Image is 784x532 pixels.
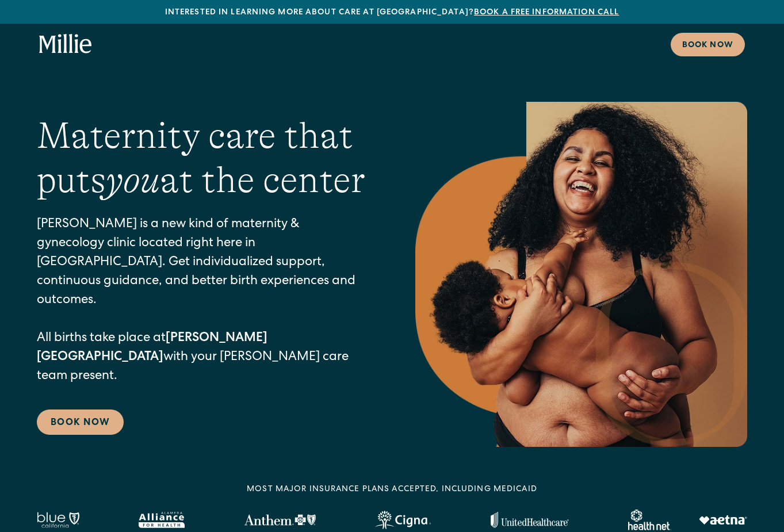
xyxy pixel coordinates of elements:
a: Book Now [37,409,124,435]
img: Healthnet logo [628,510,671,530]
img: Alameda Alliance logo [139,512,184,528]
img: Cigna logo [375,511,431,529]
p: [PERSON_NAME] is a new kind of maternity & gynecology clinic located right here in [GEOGRAPHIC_DA... [37,216,369,386]
h1: Maternity care that puts at the center [37,114,369,202]
a: Book now [671,33,745,56]
a: home [39,34,92,55]
a: Book a free information call [474,9,619,17]
img: Anthem Logo [244,514,316,526]
div: MOST MAJOR INSURANCE PLANS ACCEPTED, INCLUDING MEDICAID [247,484,537,496]
div: Book now [682,40,733,52]
img: Blue California logo [37,512,79,528]
img: United Healthcare logo [491,512,569,528]
img: Aetna logo [699,515,747,525]
img: Smiling mother with her baby in arms, celebrating body positivity and the nurturing bond of postp... [415,102,748,447]
em: you [106,159,160,201]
